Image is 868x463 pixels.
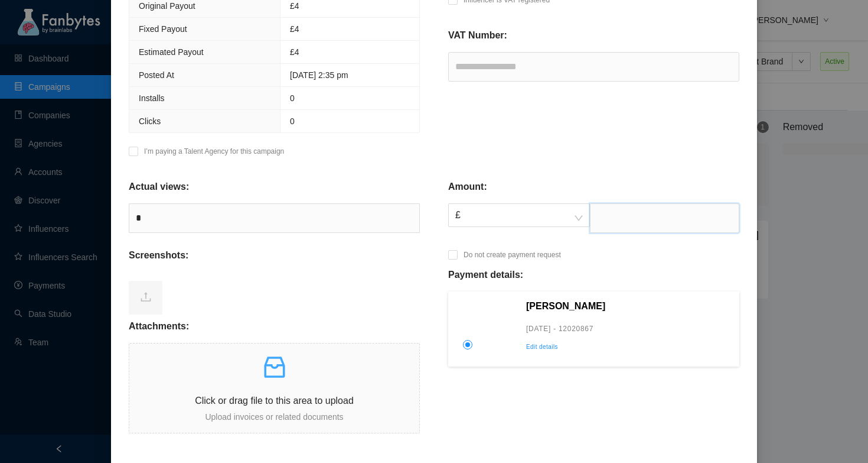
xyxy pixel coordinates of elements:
[139,1,195,11] span: Original Payout
[290,93,295,103] span: 0
[139,47,204,57] span: Estimated Payout
[129,180,189,194] p: Actual views:
[129,248,188,263] p: Screenshots:
[139,116,161,126] span: Clicks
[526,323,732,335] p: [DATE] - 12020867
[129,319,189,334] p: Attachments:
[448,268,523,282] p: Payment details:
[144,145,284,157] p: I’m paying a Talent Agency for this campaign
[140,291,152,303] span: upload
[290,24,299,34] span: £4
[290,47,299,57] span: £4
[290,1,299,11] span: £ 4
[139,24,187,34] span: Fixed Payout
[129,344,419,433] span: inboxClick or drag file to this area to uploadUpload invoices or related documents
[129,410,419,423] p: Upload invoices or related documents
[260,353,289,381] span: inbox
[448,180,487,194] p: Amount:
[464,249,561,261] p: Do not create payment request
[455,204,583,226] span: £
[129,393,419,408] p: Click or drag file to this area to upload
[526,299,732,313] p: [PERSON_NAME]
[290,116,295,126] span: 0
[448,28,507,43] p: VAT Number:
[139,93,165,103] span: Installs
[139,70,174,80] span: Posted At
[526,342,732,352] p: Edit details
[290,70,348,80] span: [DATE] 2:35 pm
